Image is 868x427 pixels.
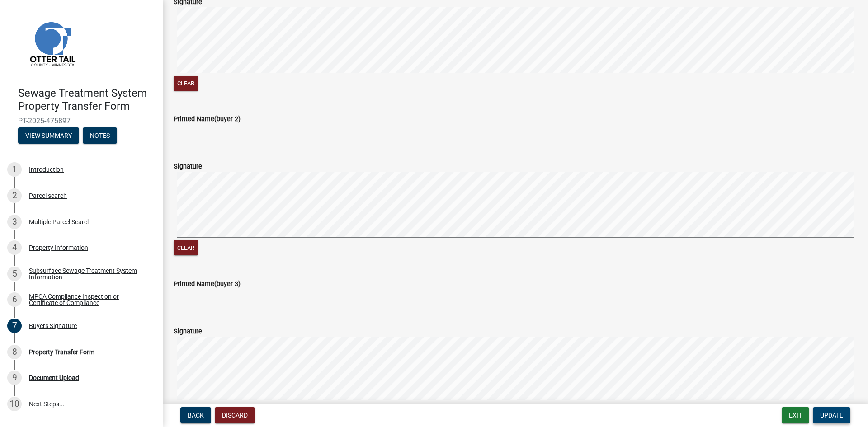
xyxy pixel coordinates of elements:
[180,407,211,423] button: Back
[7,292,22,307] div: 6
[7,371,22,385] div: 9
[29,323,77,329] div: Buyers Signature
[7,162,22,177] div: 1
[18,9,86,77] img: Otter Tail County, Minnesota
[174,116,241,122] label: Printed Name(buyer 2)
[7,188,22,203] div: 2
[215,407,255,423] button: Discard
[813,407,850,423] button: Update
[29,349,94,355] div: Property Transfer Form
[29,267,148,280] div: Subsurface Sewage Treatment System Information
[18,132,79,140] wm-modal-confirm: Summary
[29,166,64,173] div: Introduction
[7,345,22,359] div: 8
[83,127,117,144] button: Notes
[7,397,22,411] div: 10
[18,127,79,144] button: View Summary
[29,219,91,225] div: Multiple Parcel Search
[7,319,22,333] div: 7
[174,164,202,170] label: Signature
[7,240,22,255] div: 4
[7,267,22,281] div: 5
[174,328,202,335] label: Signature
[29,244,88,251] div: Property Information
[29,375,79,381] div: Document Upload
[782,407,809,423] button: Exit
[83,132,117,140] wm-modal-confirm: Notes
[174,76,198,91] button: Clear
[188,412,204,419] span: Back
[174,281,241,287] label: Printed Name(buyer 3)
[18,117,145,125] span: PT-2025-475897
[18,87,156,113] h4: Sewage Treatment System Property Transfer Form
[29,192,67,199] div: Parcel search
[29,293,148,306] div: MPCA Compliance Inspection or Certificate of Compliance
[7,215,22,229] div: 3
[820,412,843,419] span: Update
[174,240,198,255] button: Clear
